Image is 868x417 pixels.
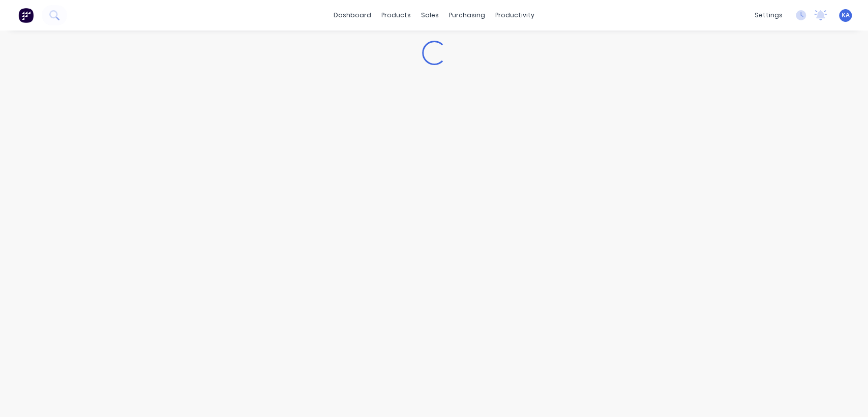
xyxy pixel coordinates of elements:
[328,8,376,23] a: dashboard
[444,8,490,23] div: purchasing
[490,8,540,23] div: productivity
[18,8,34,23] img: Factory
[416,8,444,23] div: sales
[376,8,416,23] div: products
[750,8,788,23] div: settings
[842,11,850,20] span: KA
